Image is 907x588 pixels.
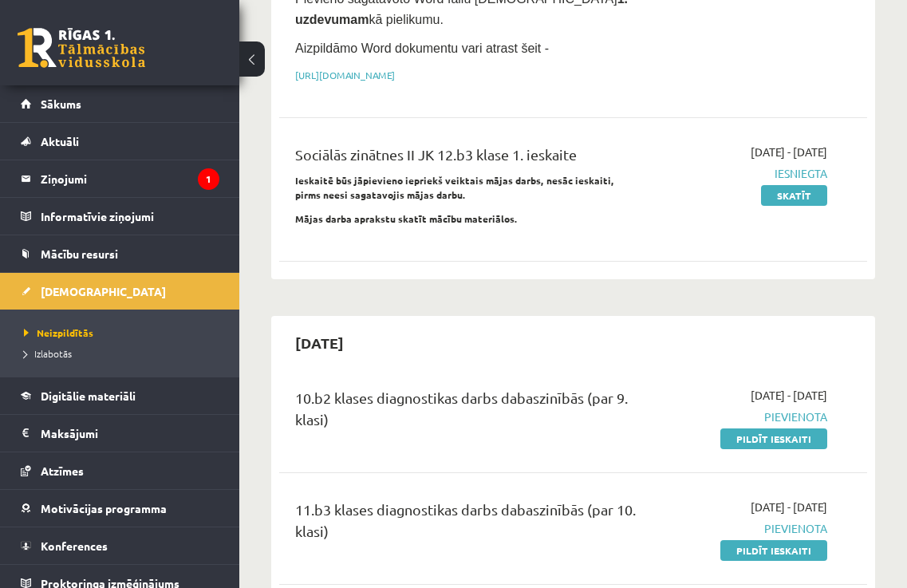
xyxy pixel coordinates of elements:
a: [URL][DOMAIN_NAME] [295,69,395,81]
span: Neizpildītās [24,326,93,339]
legend: Informatīvie ziņojumi [41,198,219,235]
a: Izlabotās [24,346,223,361]
div: 11.b3 klases diagnostikas darbs dabaszinībās (par 10. klasi) [295,499,642,550]
span: Aizpildāmo Word dokumentu vari atrast šeit - [295,41,549,55]
a: Informatīvie ziņojumi [21,198,219,235]
a: Sākums [21,85,219,122]
a: Skatīt [761,185,827,206]
span: [DATE] - [DATE] [751,387,827,404]
span: Konferences [41,539,108,553]
div: 10.b2 klases diagnostikas darbs dabaszinībās (par 9. klasi) [295,387,642,438]
span: [DATE] - [DATE] [751,144,827,160]
a: Neizpildītās [24,326,223,340]
a: Pildīt ieskaiti [720,428,827,449]
span: Pievienota [666,408,827,425]
a: Maksājumi [21,415,219,452]
span: [DATE] - [DATE] [751,499,827,515]
a: Konferences [21,527,219,564]
a: Atzīmes [21,452,219,489]
span: Pievienota [666,520,827,537]
span: Motivācijas programma [41,501,167,515]
strong: Mājas darba aprakstu skatīt mācību materiālos. [295,212,518,225]
span: Mācību resursi [41,247,118,261]
span: Atzīmes [41,464,84,478]
a: [DEMOGRAPHIC_DATA] [21,273,219,310]
a: Rīgas 1. Tālmācības vidusskola [18,28,145,68]
legend: Ziņojumi [41,160,219,197]
a: Mācību resursi [21,235,219,272]
strong: Ieskaitē būs jāpievieno iepriekš veiktais mājas darbs, nesāc ieskaiti, pirms neesi sagatavojis mā... [295,174,614,201]
span: Aktuāli [41,134,79,148]
i: 1 [198,168,219,190]
span: Iesniegta [666,165,827,182]
span: [DEMOGRAPHIC_DATA] [41,284,166,298]
a: Pildīt ieskaiti [720,540,827,561]
span: Izlabotās [24,347,72,360]
a: Digitālie materiāli [21,377,219,414]
h2: [DATE] [279,324,360,361]
a: Motivācijas programma [21,490,219,527]
div: Sociālās zinātnes II JK 12.b3 klase 1. ieskaite [295,144,642,173]
span: Digitālie materiāli [41,389,136,403]
span: Sākums [41,97,81,111]
legend: Maksājumi [41,415,219,452]
a: Ziņojumi1 [21,160,219,197]
a: Aktuāli [21,123,219,160]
